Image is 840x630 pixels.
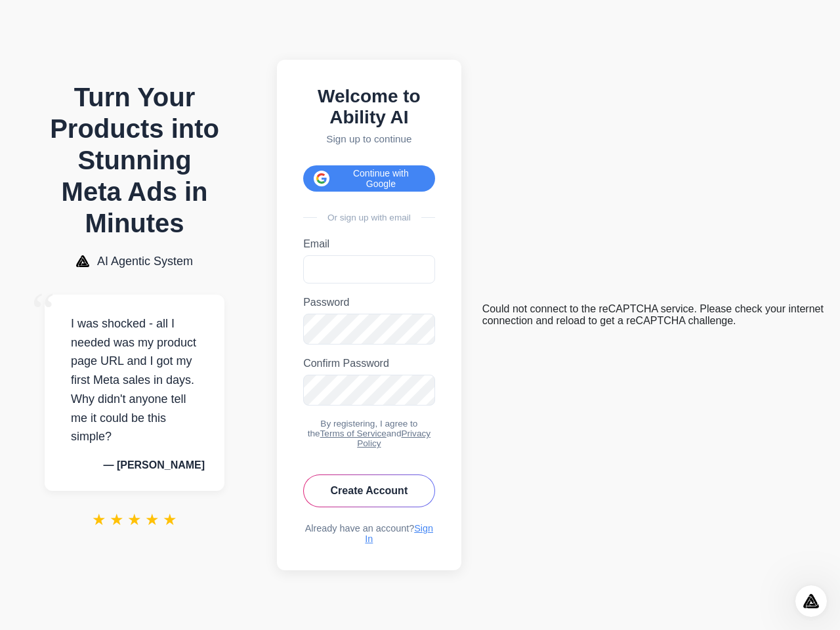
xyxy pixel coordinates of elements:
div: Already have an account? [303,523,435,544]
p: Sign up to continue [303,133,435,144]
a: Sign In [365,523,433,544]
span: AI Agentic System [97,255,193,268]
button: Create Account [303,474,435,507]
span: ★ [145,511,159,529]
button: Continue with Google [303,165,435,192]
span: “ [31,282,55,341]
h2: Welcome to Ability AI [303,86,435,128]
span: ★ [163,511,177,529]
span: ★ [110,511,124,529]
label: Confirm Password [303,358,435,369]
p: I was shocked - all I needed was my product page URL and I got my first Meta sales in days. Why d... [64,314,205,447]
img: AI Agentic System Logo [76,255,89,267]
div: By registering, I agree to the and [303,419,435,448]
h1: Turn Your Products into Stunning Meta Ads in Minutes [45,81,224,239]
iframe: Intercom live chat [795,585,827,617]
span: ★ [92,511,106,529]
label: Email [303,238,435,250]
div: Could not connect to the reCAPTCHA service. Please check your internet connection and reload to g... [482,303,827,327]
div: Or sign up with email [303,213,435,222]
span: ★ [127,511,142,529]
label: Password [303,297,435,308]
a: Terms of Service [320,429,387,438]
a: Privacy Policy [357,429,430,448]
p: — [PERSON_NAME] [64,459,205,471]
